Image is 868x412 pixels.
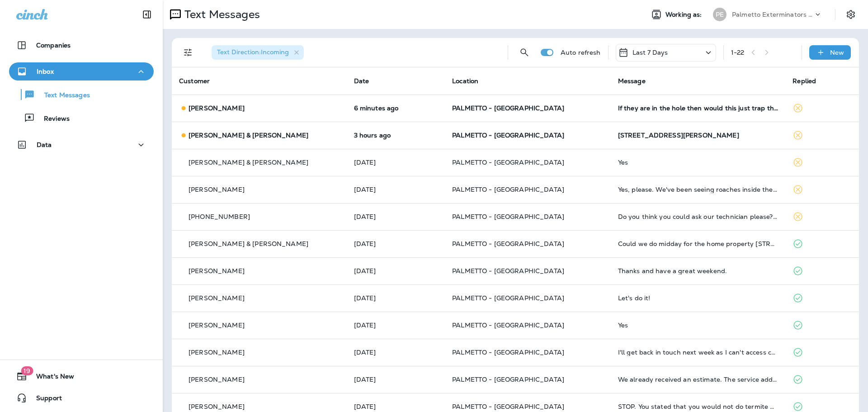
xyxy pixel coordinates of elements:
[452,321,564,329] span: PALMETTO - [GEOGRAPHIC_DATA]
[452,185,564,194] span: PALMETTO - [GEOGRAPHIC_DATA]
[189,240,308,247] p: [PERSON_NAME] & [PERSON_NAME]
[452,294,564,302] span: PALMETTO - [GEOGRAPHIC_DATA]
[354,159,438,166] p: Aug 8, 2025 09:09 PM
[452,348,564,356] span: PALMETTO - [GEOGRAPHIC_DATA]
[354,186,438,193] p: Aug 8, 2025 06:55 PM
[189,376,245,383] p: [PERSON_NAME]
[36,42,71,49] p: Companies
[179,77,210,85] span: Customer
[665,11,704,19] span: Working as:
[212,45,304,60] div: Text Direction:Incoming
[9,367,154,385] button: 19What's New
[189,267,245,275] p: [PERSON_NAME]
[354,403,438,410] p: Aug 8, 2025 11:04 AM
[452,213,564,221] span: PALMETTO - [GEOGRAPHIC_DATA]
[843,6,859,23] button: Settings
[618,403,778,410] div: STOP. You stated that you would not do termite protection for my house since it is stucco.
[189,213,250,220] p: [PHONE_NUMBER]
[452,240,564,248] span: PALMETTO - [GEOGRAPHIC_DATA]
[618,349,778,356] div: I'll get back in touch next week as I can't access calendars and records at this time. I'm on the...
[452,375,564,384] span: PALMETTO - [GEOGRAPHIC_DATA]
[452,403,564,411] span: PALMETTO - [GEOGRAPHIC_DATA]
[189,159,308,166] p: [PERSON_NAME] & [PERSON_NAME]
[830,49,844,56] p: New
[515,43,533,62] button: Search Messages
[354,240,438,247] p: Aug 8, 2025 04:41 PM
[452,104,564,112] span: PALMETTO - [GEOGRAPHIC_DATA]
[618,267,778,275] div: Thanks and have a great weekend.
[27,373,74,384] span: What's New
[632,49,668,56] p: Last 7 Days
[37,68,54,75] p: Inbox
[618,132,778,139] div: 1812 Beekman Street Charleston SC 29492
[354,376,438,383] p: Aug 8, 2025 11:05 AM
[731,49,745,56] div: 1 - 22
[9,136,154,154] button: Data
[732,11,813,18] p: Palmetto Exterminators LLC
[189,349,245,356] p: [PERSON_NAME]
[189,132,308,139] p: [PERSON_NAME] & [PERSON_NAME]
[9,389,154,407] button: Support
[189,186,245,193] p: [PERSON_NAME]
[189,403,245,410] p: [PERSON_NAME]
[452,267,564,275] span: PALMETTO - [GEOGRAPHIC_DATA]
[618,186,778,193] div: Yes, please. We've been seeing roaches inside the house for the past few days
[452,158,564,166] span: PALMETTO - [GEOGRAPHIC_DATA]
[618,322,778,329] div: Yes
[35,115,70,123] p: Reviews
[618,240,778,247] div: Could we do midday for the home property 3004 Ashburton on like 22nd? Then try 528 Bertha Lane 8/...
[179,43,197,62] button: Filters
[9,109,154,128] button: Reviews
[618,213,778,220] div: Do you think you could ask our technician please? He's very knowledgeable
[452,77,478,85] span: Location
[793,77,816,85] span: Replied
[713,8,726,21] div: PE
[354,213,438,220] p: Aug 8, 2025 04:45 PM
[561,49,601,56] p: Auto refresh
[134,5,160,24] button: Collapse Sidebar
[354,104,438,112] p: Aug 11, 2025 12:48 PM
[354,132,438,139] p: Aug 11, 2025 09:54 AM
[181,8,260,21] p: Text Messages
[354,349,438,356] p: Aug 8, 2025 11:07 AM
[35,91,90,100] p: Text Messages
[618,294,778,302] div: Let's do it!
[189,104,245,112] p: [PERSON_NAME]
[354,77,369,85] span: Date
[618,376,778,383] div: We already received an estimate. The service address is 1964 N Creek Dr, Mt Pleasant
[354,322,438,329] p: Aug 8, 2025 11:18 AM
[21,366,33,375] span: 19
[9,62,154,81] button: Inbox
[354,267,438,275] p: Aug 8, 2025 04:26 PM
[618,104,778,112] div: If they are in the hole then would this just trap them in there? I guess they would just die in t...
[37,141,52,148] p: Data
[618,77,646,85] span: Message
[354,294,438,302] p: Aug 8, 2025 01:12 PM
[9,85,154,104] button: Text Messages
[452,131,564,139] span: PALMETTO - [GEOGRAPHIC_DATA]
[189,294,245,302] p: [PERSON_NAME]
[217,48,289,56] span: Text Direction : Incoming
[618,159,778,166] div: Yes
[27,394,62,405] span: Support
[9,36,154,54] button: Companies
[189,322,245,329] p: [PERSON_NAME]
